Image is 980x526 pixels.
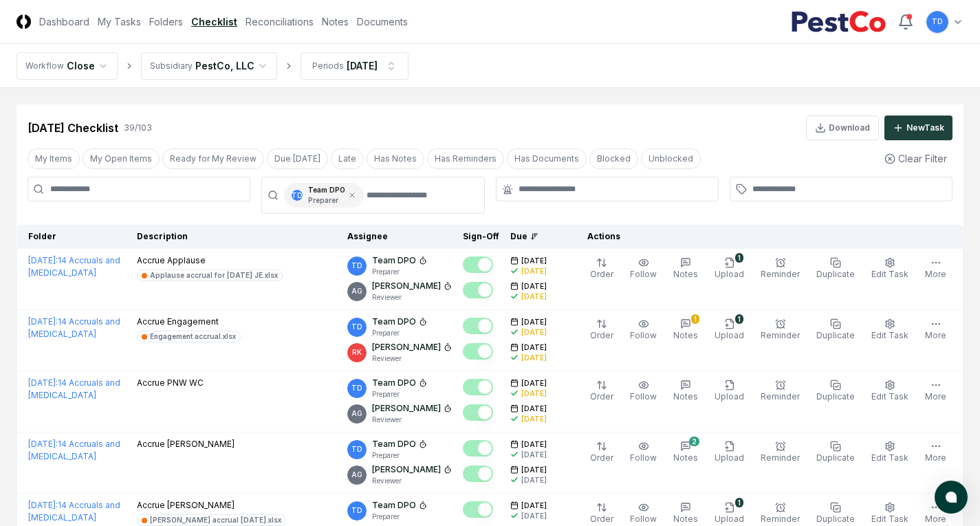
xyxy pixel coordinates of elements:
p: [PERSON_NAME] [372,463,441,476]
div: 1 [735,498,743,507]
button: Due Today [267,149,328,169]
button: Order [587,377,616,406]
p: Reviewer [372,415,452,425]
span: AG [351,286,362,296]
button: 1Notes [671,316,701,344]
button: Duplicate [814,254,858,283]
span: Edit Task [871,452,908,463]
div: [DATE] [521,475,547,485]
span: Follow [630,330,657,340]
p: Preparer [372,450,427,461]
a: [DATE]:14 Accruals and [MEDICAL_DATA] [28,439,120,461]
th: Folder [17,225,132,249]
span: Reminder [761,391,800,402]
p: Reviewer [372,353,452,364]
span: TD [932,17,943,27]
div: [DATE] [521,327,547,338]
button: My Open Items [83,149,160,169]
p: Reviewer [372,292,452,303]
span: [DATE] [521,317,547,327]
span: Upload [715,514,744,524]
span: Notes [673,269,698,279]
span: Order [590,330,613,340]
button: Mark complete [463,404,493,421]
span: Reminder [761,330,800,340]
div: Actions [576,230,952,243]
button: Mark complete [463,318,493,334]
button: Clear Filter [879,146,952,171]
div: New Task [906,122,944,134]
button: More [922,316,949,344]
div: [DATE] [521,511,547,521]
button: Follow [627,316,660,344]
span: Edit Task [871,514,908,524]
div: 1 [735,314,743,324]
button: Mark complete [463,282,493,298]
span: [DATE] : [28,439,58,449]
div: [DATE] [521,266,547,276]
span: RK [352,347,362,358]
span: AG [351,470,362,480]
button: Mark complete [463,465,493,482]
button: Mark complete [463,379,493,395]
p: Preparer [372,512,427,522]
button: Notes [671,254,701,283]
div: Engagement accrual.xlsx [150,331,236,342]
button: Mark complete [463,343,493,360]
div: Subsidiary [150,60,193,72]
div: 2 [689,437,699,446]
a: Dashboard [39,14,89,29]
div: [DATE] [521,292,547,302]
span: Notes [673,514,698,524]
button: Periods[DATE] [301,52,409,80]
a: [DATE]:14 Accruals and [MEDICAL_DATA] [28,377,120,400]
span: TD [292,190,303,201]
div: 1 [735,253,743,263]
div: [DATE] [521,353,547,363]
img: PestCo logo [791,11,886,33]
div: Workflow [25,60,64,72]
a: Folders [149,14,183,29]
button: 1Upload [712,316,747,344]
div: [DATE] [521,388,547,399]
span: Duplicate [816,269,855,279]
button: Reminder [758,377,803,406]
button: Ready for My Review [162,149,264,169]
button: Edit Task [869,254,911,283]
span: Notes [673,391,698,402]
p: Team DPO [372,438,416,450]
span: Follow [630,269,657,279]
span: Order [590,269,613,279]
button: Reminder [758,438,803,467]
span: [DATE] [521,439,547,450]
p: [PERSON_NAME] [372,402,441,415]
span: Duplicate [816,514,855,524]
div: [DATE] [521,450,547,460]
p: [PERSON_NAME] [372,341,441,353]
div: [DATE] [347,58,378,73]
div: Due [510,230,565,243]
p: Preparer [372,328,427,338]
button: Reminder [758,316,803,344]
a: [DATE]:14 Accruals and [MEDICAL_DATA] [28,500,120,523]
span: Notes [673,330,698,340]
button: My Items [28,149,80,169]
button: 1Upload [712,254,747,283]
button: Mark complete [463,256,493,273]
span: Follow [630,391,657,402]
a: [DATE]:14 Accruals and [MEDICAL_DATA] [28,255,120,278]
button: Notes [671,377,701,406]
span: Reminder [761,452,800,463]
span: [DATE] [521,501,547,511]
img: Logo [17,14,31,29]
th: Assignee [342,225,457,249]
button: Duplicate [814,316,858,344]
span: [DATE] : [28,316,58,327]
span: [DATE] [521,342,547,353]
span: AG [351,408,362,419]
p: Accrue [PERSON_NAME] [137,438,235,450]
p: Accrue PNW WC [137,377,204,389]
span: [DATE] [521,256,547,266]
button: Duplicate [814,438,858,467]
div: [DATE] [521,414,547,424]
